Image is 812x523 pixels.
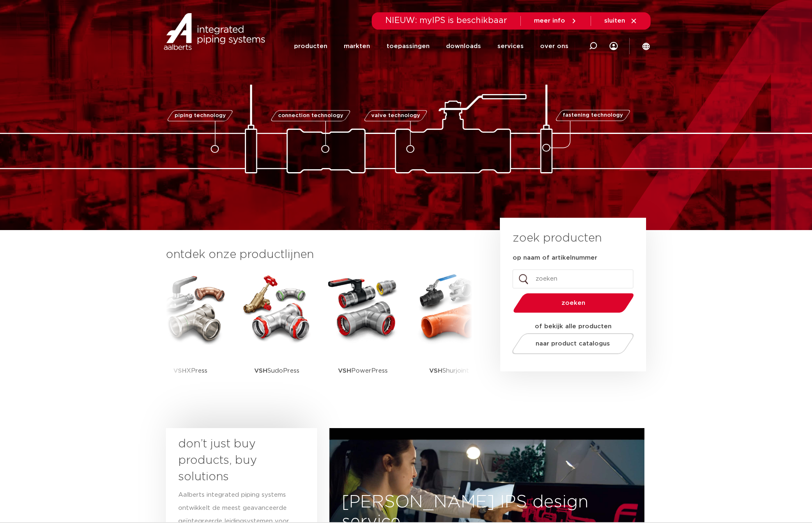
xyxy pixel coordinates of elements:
span: zoeken [534,300,613,306]
h3: ontdek onze productlijnen [166,247,472,263]
a: markten [344,30,370,63]
label: op naam of artikelnummer [513,254,597,262]
p: SudoPress [254,345,299,396]
nav: Menu [294,30,568,63]
a: toepassingen [386,30,430,63]
button: zoeken [510,293,637,313]
a: VSHSudoPress [240,271,314,396]
span: piping technology [175,113,226,118]
h3: don’t just buy products, buy solutions [178,436,290,485]
span: NIEUW: myIPS is beschikbaar [385,16,507,25]
strong: VSH [338,368,351,374]
a: producten [294,30,327,63]
span: sluiten [604,18,625,24]
h3: zoek producten [513,230,602,247]
a: naar product catalogus [510,333,636,354]
span: fastening technology [563,113,623,118]
strong: of bekijk alle producten [535,323,612,329]
span: meer info [534,18,565,24]
span: connection technology [278,113,343,118]
a: downloads [446,30,481,63]
a: VSHPowerPress [326,271,400,396]
a: services [497,30,524,63]
span: valve technology [371,113,420,118]
p: XPress [173,345,207,396]
input: zoeken [513,270,633,288]
div: my IPS [610,30,618,63]
a: VSHXPress [154,271,228,396]
strong: VSH [429,368,442,374]
span: naar product catalogus [536,341,610,347]
strong: VSH [173,368,186,374]
a: over ons [540,30,568,63]
strong: VSH [254,368,267,374]
a: meer info [534,17,577,25]
p: PowerPress [338,345,388,396]
a: sluiten [604,17,637,25]
p: Shurjoint [429,345,469,396]
a: VSHShurjoint [412,271,486,396]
